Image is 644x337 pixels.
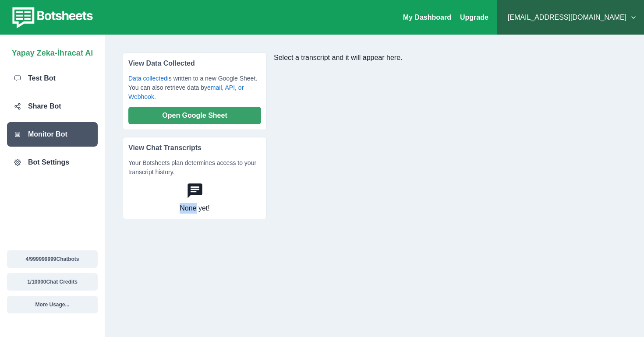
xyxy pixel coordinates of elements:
p: View Chat Transcripts [128,143,261,158]
p: Select a transcript and it will appear here. [274,53,626,63]
a: My Dashboard [403,14,451,21]
p: None yet! [180,203,209,214]
button: More Usage... [7,296,98,313]
p: View Data Collected [128,58,261,74]
p: Monitor Bot [28,129,67,140]
button: Open Google Sheet [128,107,261,124]
button: [EMAIL_ADDRESS][DOMAIN_NAME] [504,9,637,26]
a: Upgrade [460,14,488,21]
p: is written to a new Google Sheet. You can also retrieve data by . [128,74,261,107]
img: botsheets-logo.png [7,5,96,30]
a: Data collected [128,75,167,82]
button: 4/999999999Chatbots [7,250,98,268]
p: Your Botsheets plan determines access to your transcript history. [128,158,261,182]
a: Open Google Sheet [128,111,261,119]
p: Yapay Zeka-İhracat Ai [12,44,93,59]
button: 1/10000Chat Credits [7,273,98,291]
p: Test Bot [28,73,56,84]
p: Share Bot [28,101,61,112]
p: Bot Settings [28,157,69,168]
